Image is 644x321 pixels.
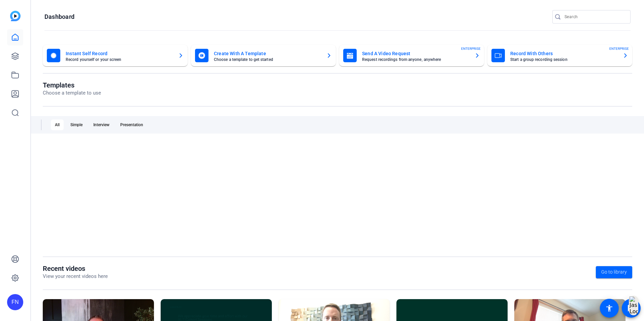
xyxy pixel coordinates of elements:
mat-card-title: Record With Others [510,49,617,58]
mat-card-subtitle: Choose a template to get started [214,58,321,62]
mat-card-subtitle: Record yourself or your screen [66,58,173,62]
button: Send A Video RequestRequest recordings from anyone, anywhereENTERPRISE [339,45,484,66]
mat-icon: message [627,304,635,312]
div: Simple [66,119,87,130]
mat-card-title: Create With A Template [214,49,321,58]
p: Choose a template to use [43,89,101,97]
span: ENTERPRISE [461,46,481,51]
h1: Dashboard [44,13,74,21]
mat-card-subtitle: Request recordings from anyone, anywhere [362,58,469,62]
div: Presentation [116,119,147,130]
mat-card-title: Send A Video Request [362,49,469,58]
span: Go to library [601,269,627,276]
mat-card-title: Instant Self Record [66,49,173,58]
div: All [51,119,64,130]
h1: Recent videos [43,264,108,273]
p: View your recent videos here [43,273,108,280]
h1: Templates [43,81,101,89]
mat-card-subtitle: Start a group recording session [510,58,617,62]
button: Instant Self RecordRecord yourself or your screen [43,45,188,66]
span: ENTERPRISE [609,46,629,51]
button: Create With A TemplateChoose a template to get started [191,45,336,66]
img: blue-gradient.svg [10,11,21,21]
a: Go to library [596,266,632,278]
input: Search [565,13,625,21]
div: FN [7,294,23,310]
button: Record With OthersStart a group recording sessionENTERPRISE [487,45,632,66]
mat-icon: accessibility [605,304,613,312]
div: Interview [89,119,114,130]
